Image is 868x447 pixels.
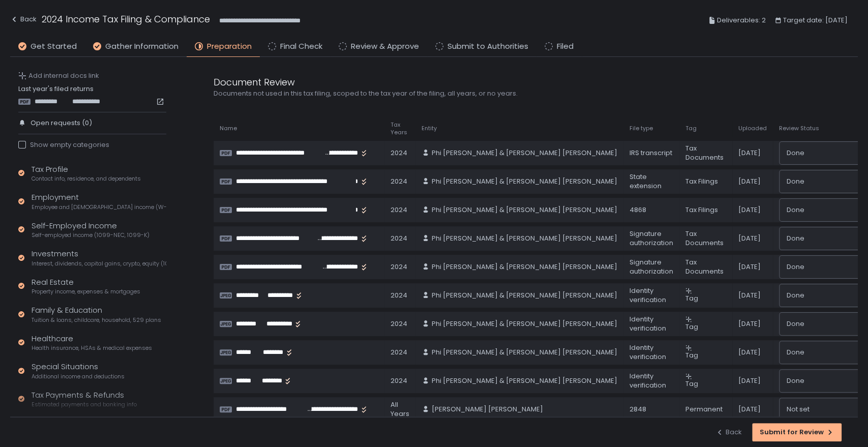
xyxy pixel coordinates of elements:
[787,262,804,272] span: Done
[32,305,161,324] div: Family & Education
[10,12,37,29] button: Back
[738,177,761,186] span: [DATE]
[280,41,322,52] span: Final Check
[10,13,37,25] div: Back
[447,41,528,52] span: Submit to Authorities
[31,118,92,128] span: Open requests (0)
[557,41,574,52] span: Filed
[432,376,617,385] span: Phi [PERSON_NAME] & [PERSON_NAME] [PERSON_NAME]
[715,423,742,441] button: Back
[685,322,698,332] span: Tag
[32,260,166,267] span: Interest, dividends, capital gains, crypto, equity (1099s, K-1s)
[432,319,617,329] span: Phi [PERSON_NAME] & [PERSON_NAME] [PERSON_NAME]
[787,347,804,357] span: Done
[738,405,761,414] span: [DATE]
[32,164,141,183] div: Tax Profile
[738,376,761,385] span: [DATE]
[32,231,149,239] span: Self-employed income (1099-NEC, 1099-K)
[32,248,166,267] div: Investments
[351,41,419,52] span: Review & Approve
[32,361,125,380] div: Special Situations
[630,125,653,132] span: File type
[18,84,166,106] div: Last year's filed returns
[787,404,810,414] span: Not set
[787,376,804,386] span: Done
[804,290,864,301] input: Search for option
[752,423,842,441] button: Submit for Review
[32,390,137,409] div: Tax Payments & Refunds
[32,220,149,240] div: Self-Employed Income
[804,319,864,329] input: Search for option
[32,373,125,380] span: Additional income and deductions
[432,177,617,186] span: Phi [PERSON_NAME] & [PERSON_NAME] [PERSON_NAME]
[214,89,702,98] div: Documents not used in this tax filing, scoped to the tax year of the filing, all years, or no years.
[685,350,698,360] span: Tag
[32,401,137,408] span: Estimated payments and banking info
[391,121,409,136] span: Tax Years
[42,12,210,26] h1: 2024 Income Tax Filing & Compliance
[717,14,766,26] span: Deliverables: 2
[804,262,864,272] input: Search for option
[32,316,161,324] span: Tuition & loans, childcare, household, 529 plans
[738,319,761,329] span: [DATE]
[32,175,141,183] span: Contact info, residence, and dependents
[32,277,140,296] div: Real Estate
[18,71,99,80] button: Add internal docs link
[32,344,152,352] span: Health insurance, HSAs & medical expenses
[32,203,166,211] span: Employee and [DEMOGRAPHIC_DATA] income (W-2s)
[804,347,864,357] input: Search for option
[787,233,804,244] span: Done
[715,428,742,437] div: Back
[432,262,617,272] span: Phi [PERSON_NAME] & [PERSON_NAME] [PERSON_NAME]
[32,333,152,352] div: Healthcare
[432,405,543,414] span: [PERSON_NAME] [PERSON_NAME]
[810,404,864,414] input: Search for option
[738,148,761,158] span: [DATE]
[432,205,617,215] span: Phi [PERSON_NAME] & [PERSON_NAME] [PERSON_NAME]
[422,125,437,132] span: Entity
[685,293,698,303] span: Tag
[787,148,804,158] span: Done
[804,205,864,215] input: Search for option
[32,192,166,211] div: Employment
[432,348,617,357] span: Phi [PERSON_NAME] & [PERSON_NAME] [PERSON_NAME]
[432,148,617,158] span: Phi [PERSON_NAME] & [PERSON_NAME] [PERSON_NAME]
[31,41,77,52] span: Get Started
[214,75,702,89] div: Document Review
[787,176,804,187] span: Done
[779,125,819,132] span: Review Status
[738,291,761,300] span: [DATE]
[738,125,767,132] span: Uploaded
[738,205,761,215] span: [DATE]
[432,234,617,243] span: Phi [PERSON_NAME] & [PERSON_NAME] [PERSON_NAME]
[738,348,761,357] span: [DATE]
[738,234,761,243] span: [DATE]
[220,125,237,132] span: Name
[787,290,804,301] span: Done
[787,205,804,215] span: Done
[760,428,834,437] div: Submit for Review
[685,125,697,132] span: Tag
[783,14,848,26] span: Target date: [DATE]
[32,288,140,295] span: Property income, expenses & mortgages
[804,233,864,244] input: Search for option
[105,41,178,52] span: Gather Information
[804,148,864,158] input: Search for option
[432,291,617,300] span: Phi [PERSON_NAME] & [PERSON_NAME] [PERSON_NAME]
[804,376,864,386] input: Search for option
[685,379,698,389] span: Tag
[207,41,252,52] span: Preparation
[804,176,864,187] input: Search for option
[787,319,804,329] span: Done
[738,262,761,272] span: [DATE]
